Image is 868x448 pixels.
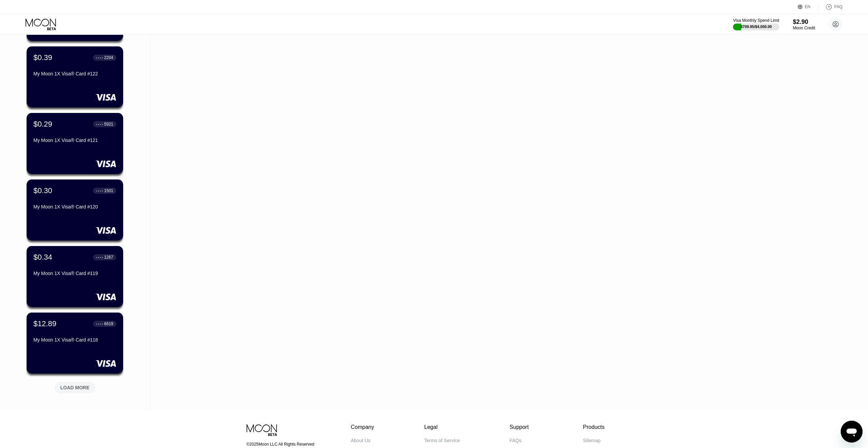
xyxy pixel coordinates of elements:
div: My Moon 1X Visa® Card #122 [33,71,116,76]
div: FAQs [510,438,521,443]
div: EN [798,3,819,10]
div: $2.90 [793,18,815,26]
div: Sitemap [583,438,600,443]
div: About Us [351,438,371,443]
div: $0.39 [33,53,52,62]
div: Legal [424,424,460,430]
div: ● ● ● ● [96,256,103,258]
div: © 2025 Moon LLC All Rights Reserved [247,442,320,447]
div: EN [805,4,811,9]
div: Support [510,424,533,430]
div: My Moon 1X Visa® Card #120 [33,204,116,209]
div: $0.29● ● ● ●5921My Moon 1X Visa® Card #121 [27,113,123,174]
div: 6619 [104,321,113,326]
div: $12.89● ● ● ●6619My Moon 1X Visa® Card #118 [27,313,123,374]
div: $2.90Moon Credit [793,18,815,30]
div: ● ● ● ● [96,123,103,125]
div: LOAD MORE [49,379,101,393]
div: My Moon 1X Visa® Card #119 [33,271,116,276]
div: My Moon 1X Visa® Card #118 [33,337,116,343]
div: LOAD MORE [60,385,90,391]
div: $0.34● ● ● ●1267My Moon 1X Visa® Card #119 [27,246,123,307]
div: ● ● ● ● [96,323,103,325]
div: My Moon 1X Visa® Card #121 [33,138,116,143]
div: $709.95 / $4,000.00 [740,25,772,29]
div: Terms of Service [424,438,460,443]
div: $0.39● ● ● ●2204My Moon 1X Visa® Card #122 [27,46,123,107]
div: $0.30● ● ● ●1501My Moon 1X Visa® Card #120 [27,179,123,241]
div: ● ● ● ● [96,57,103,59]
div: ● ● ● ● [96,190,103,192]
div: $0.29 [33,120,52,129]
div: 5921 [104,122,113,127]
div: 1501 [104,188,113,193]
div: $0.34 [33,253,52,262]
div: FAQ [819,3,842,10]
div: Moon Credit [793,26,815,30]
div: 2204 [104,55,113,60]
div: $0.30 [33,186,52,195]
div: FAQ [834,4,842,9]
div: Visa Monthly Spend Limit$709.95/$4,000.00 [733,18,779,30]
iframe: Mesajlaşma penceresini başlatma düğmesi, görüşme devam ediyor [841,421,863,443]
div: 1267 [104,255,113,260]
div: Company [351,424,374,430]
div: Products [583,424,604,430]
div: Visa Monthly Spend Limit [733,18,779,23]
div: $12.89 [33,319,56,328]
